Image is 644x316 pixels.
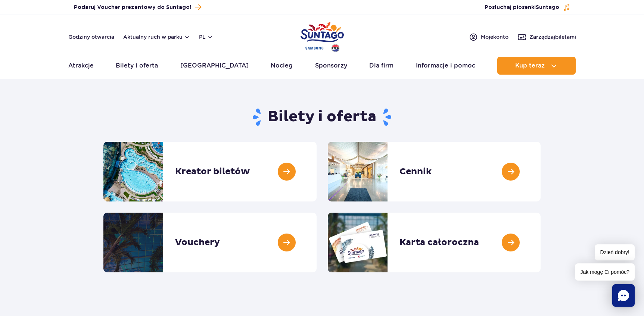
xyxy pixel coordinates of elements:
[595,244,635,260] span: Dzień dobry!
[416,57,475,75] a: Informacje i pomoc
[74,4,191,11] span: Podaruj Voucher prezentowy do Suntago!
[68,33,114,41] a: Godziny otwarcia
[481,33,508,41] span: Moje konto
[469,32,508,41] a: Mojekonto
[116,57,158,75] a: Bilety i oferta
[536,5,559,10] span: Suntago
[180,57,249,75] a: [GEOGRAPHIC_DATA]
[315,57,347,75] a: Sponsorzy
[68,57,94,75] a: Atrakcje
[369,57,393,75] a: Dla firm
[497,57,576,75] button: Kup teraz
[271,57,293,75] a: Nocleg
[485,4,559,11] span: Posłuchaj piosenki
[517,32,576,41] a: Zarządzajbiletami
[103,107,541,127] h1: Bilety i oferta
[74,2,201,12] a: Podaruj Voucher prezentowy do Suntago!
[123,34,190,40] button: Aktualny ruch w parku
[515,62,545,69] span: Kup teraz
[612,284,635,307] div: Chat
[301,19,344,53] a: Park of Poland
[575,263,635,281] span: Jak mogę Ci pomóc?
[529,33,576,41] span: Zarządzaj biletami
[485,4,570,11] button: Posłuchaj piosenkiSuntago
[199,33,213,41] button: pl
